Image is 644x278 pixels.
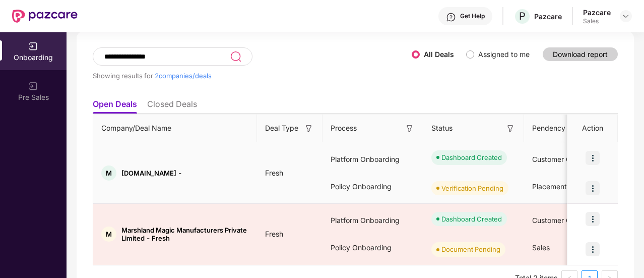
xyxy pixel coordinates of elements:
div: Document Pending [441,244,500,254]
div: Platform Onboarding [323,146,423,173]
span: [DOMAIN_NAME] - [121,169,182,177]
img: svg+xml;base64,PHN2ZyB3aWR0aD0iMjQiIGhlaWdodD0iMjUiIHZpZXdCb3g9IjAgMCAyNCAyNSIgZmlsbD0ibm9uZSIgeG... [230,50,241,63]
img: svg+xml;base64,PHN2ZyBpZD0iSGVscC0zMngzMiIgeG1sbnM9Imh0dHA6Ly93d3cudzMub3JnLzIwMDAvc3ZnIiB3aWR0aD... [446,12,456,22]
img: icon [586,181,600,195]
li: Open Deals [93,99,137,114]
span: Customer Onboarding [532,155,605,163]
span: Status [431,123,453,134]
img: icon [586,151,600,165]
div: Dashboard Created [441,152,502,162]
th: Company/Deal Name [93,115,257,142]
div: Policy Onboarding [323,173,423,200]
label: Assigned to me [478,50,530,59]
span: Fresh [257,230,291,238]
span: Sales [532,243,550,252]
img: svg+xml;base64,PHN2ZyB3aWR0aD0iMTYiIGhlaWdodD0iMTYiIHZpZXdCb3g9IjAgMCAxNiAxNiIgZmlsbD0ibm9uZSIgeG... [304,124,314,134]
button: Download report [543,47,618,61]
div: M [101,227,116,242]
img: svg+xml;base64,PHN2ZyBpZD0iRHJvcGRvd24tMzJ4MzIiIHhtbG5zPSJodHRwOi8vd3d3LnczLm9yZy8yMDAwL3N2ZyIgd2... [622,12,630,20]
label: All Deals [424,50,454,59]
img: svg+xml;base64,PHN2ZyB3aWR0aD0iMjAiIGhlaWdodD0iMjAiIHZpZXdCb3g9IjAgMCAyMCAyMCIgZmlsbD0ibm9uZSIgeG... [28,81,38,91]
div: M [101,165,116,181]
span: P [519,10,526,22]
img: icon [586,242,600,256]
span: Marshland Magic Manufacturers Private Limited - Fresh [121,226,249,242]
span: Deal Type [265,123,298,134]
span: Fresh [257,169,291,177]
div: Dashboard Created [441,214,502,224]
img: icon [586,212,600,226]
img: New Pazcare Logo [12,10,78,23]
div: Verification Pending [441,183,503,193]
div: Pazcare [534,12,562,21]
img: svg+xml;base64,PHN2ZyB3aWR0aD0iMjAiIGhlaWdodD0iMjAiIHZpZXdCb3g9IjAgMCAyMCAyMCIgZmlsbD0ibm9uZSIgeG... [28,41,38,51]
div: Showing results for [93,72,412,80]
li: Closed Deals [147,99,197,114]
span: Pendency On [532,123,577,134]
span: Placement [532,182,567,191]
span: 2 companies/deals [155,72,212,80]
div: Get Help [460,12,485,20]
span: Process [331,123,357,134]
div: Platform Onboarding [323,207,423,234]
th: Action [567,115,618,142]
img: svg+xml;base64,PHN2ZyB3aWR0aD0iMTYiIGhlaWdodD0iMTYiIHZpZXdCb3g9IjAgMCAxNiAxNiIgZmlsbD0ibm9uZSIgeG... [505,124,516,134]
img: svg+xml;base64,PHN2ZyB3aWR0aD0iMTYiIGhlaWdodD0iMTYiIHZpZXdCb3g9IjAgMCAxNiAxNiIgZmlsbD0ibm9uZSIgeG... [405,124,415,134]
span: Customer Onboarding [532,216,605,225]
div: Sales [583,17,611,25]
div: Policy Onboarding [323,234,423,261]
div: Pazcare [583,8,611,17]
